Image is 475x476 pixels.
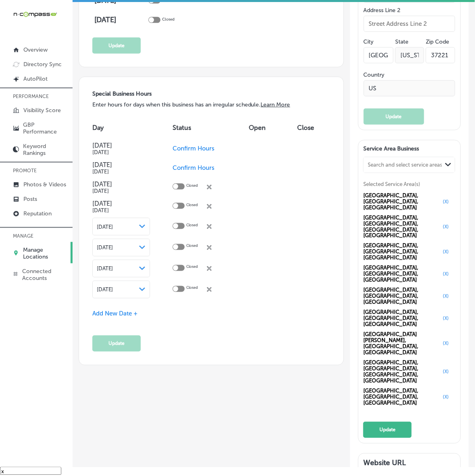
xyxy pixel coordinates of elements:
[363,181,420,187] span: Selected Service Area(s)
[364,71,456,78] label: Country
[440,394,451,401] button: (X)
[440,249,451,255] button: (X)
[363,215,440,239] span: [GEOGRAPHIC_DATA], [GEOGRAPHIC_DATA], [GEOGRAPHIC_DATA], [GEOGRAPHIC_DATA]
[92,101,330,108] p: Enter hours for days when this business has an irregular schedule.
[261,101,290,108] a: Learn More
[426,47,455,63] input: Zip Code
[395,38,408,45] label: State
[173,145,215,152] span: Confirm Hours
[92,38,141,54] button: Update
[363,388,440,406] span: [GEOGRAPHIC_DATA], [GEOGRAPHIC_DATA], [GEOGRAPHIC_DATA]
[186,184,198,191] p: Closed
[97,245,113,251] span: [DATE]
[92,142,150,149] h4: [DATE]
[364,47,394,63] input: City
[22,268,69,282] p: Connected Accounts
[92,169,150,175] h5: [DATE]
[92,310,137,317] span: Add New Date +
[440,293,451,300] button: (X)
[23,143,69,157] p: Keyword Rankings
[173,116,249,139] th: Status
[162,17,175,23] p: Closed
[23,121,69,135] p: GBP Performance
[92,161,150,169] h4: [DATE]
[298,116,330,139] th: Close
[363,332,440,356] span: [GEOGRAPHIC_DATA][PERSON_NAME], [GEOGRAPHIC_DATA], [GEOGRAPHIC_DATA]
[364,109,424,125] button: Update
[92,188,150,194] h5: [DATE]
[363,422,412,438] button: Update
[364,16,456,32] input: Street Address Line 2
[23,107,61,114] p: Visibility Score
[23,181,66,188] p: Photos & Videos
[249,116,298,139] th: Open
[363,145,455,155] h3: Service Area Business
[363,192,440,211] span: [GEOGRAPHIC_DATA], [GEOGRAPHIC_DATA], [GEOGRAPHIC_DATA]
[395,47,424,63] input: NY
[363,309,440,328] span: [GEOGRAPHIC_DATA], [GEOGRAPHIC_DATA], [GEOGRAPHIC_DATA]
[364,38,374,45] label: City
[186,265,198,273] p: Closed
[186,244,198,252] p: Closed
[23,46,48,53] p: Overview
[363,265,440,283] span: [GEOGRAPHIC_DATA], [GEOGRAPHIC_DATA], [GEOGRAPHIC_DATA]
[94,15,147,24] h4: [DATE]
[173,164,215,171] span: Confirm Hours
[440,271,451,278] button: (X)
[186,286,198,294] p: Closed
[92,207,150,213] h5: [DATE]
[364,80,456,96] input: Country
[440,223,451,230] button: (X)
[440,369,451,375] button: (X)
[440,198,451,205] button: (X)
[440,340,451,347] button: (X)
[92,90,330,97] h3: Special Business Hours
[92,116,173,139] th: Day
[92,149,150,155] h5: [DATE]
[23,75,48,82] p: AutoPilot
[363,287,440,305] span: [GEOGRAPHIC_DATA], [GEOGRAPHIC_DATA], [GEOGRAPHIC_DATA]
[97,266,113,272] span: [DATE]
[363,360,440,384] span: [GEOGRAPHIC_DATA], [GEOGRAPHIC_DATA], [GEOGRAPHIC_DATA], [GEOGRAPHIC_DATA]
[426,38,449,45] label: Zip Code
[440,315,451,322] button: (X)
[368,162,442,168] div: Search and select service areas
[92,180,150,188] h4: [DATE]
[364,7,456,14] label: Address Line 2
[364,459,456,468] h3: Website URL
[23,61,62,68] p: Directory Sync
[92,200,150,207] h4: [DATE]
[23,196,37,203] p: Posts
[97,224,113,230] span: [DATE]
[92,336,141,352] button: Update
[97,287,113,293] span: [DATE]
[186,223,198,231] p: Closed
[13,10,57,18] img: 660ab0bf-5cc7-4cb8-ba1c-48b5ae0f18e60NCTV_CLogo_TV_Black_-500x88.png
[23,246,67,260] p: Manage Locations
[23,210,52,217] p: Reputation
[363,243,440,261] span: [GEOGRAPHIC_DATA], [GEOGRAPHIC_DATA], [GEOGRAPHIC_DATA]
[186,203,198,211] p: Closed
